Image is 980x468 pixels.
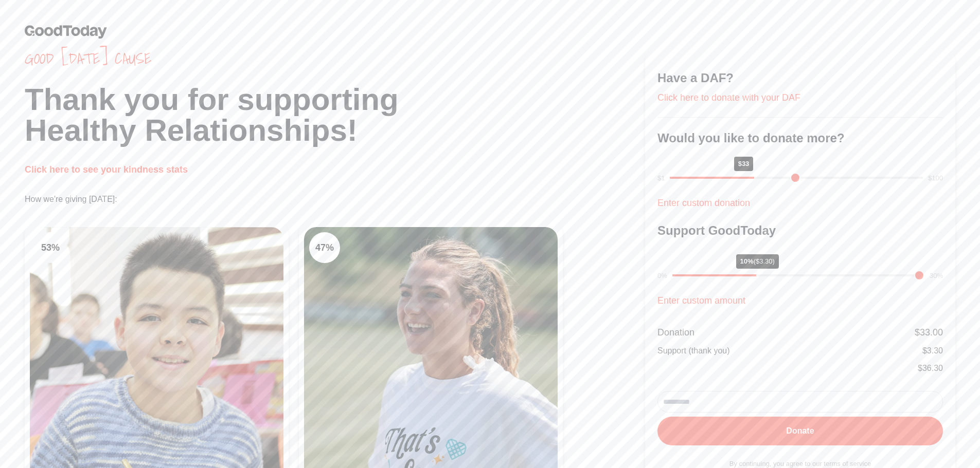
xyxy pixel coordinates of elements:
[657,325,694,340] div: Donation
[25,49,645,68] span: Good [DATE] cause
[734,157,754,171] div: $33
[922,364,943,372] span: 36.30
[928,173,943,183] div: $100
[35,232,66,263] div: 53 %
[25,164,188,175] a: Click here to see your kindness stats
[25,193,645,205] p: How we're giving [DATE]:
[918,362,943,375] div: $
[657,92,800,103] a: Click here to donate with your DAF
[657,295,745,306] a: Enter custom amount
[25,25,107,39] img: GoodToday
[922,345,943,357] div: $
[657,198,750,208] a: Enter custom donation
[657,70,943,86] h3: Have a DAF?
[25,84,645,146] h1: Thank you for supporting Healthy Relationships!
[657,417,943,445] button: Donate
[657,345,730,357] div: Support (thank you)
[754,257,775,265] span: ($3.30)
[930,271,943,281] div: 30%
[657,173,665,183] div: $1
[657,271,667,281] div: 0%
[657,222,943,239] h3: Support GoodToday
[920,327,943,338] span: 33.00
[657,130,943,146] h3: Would you like to donate more?
[309,232,340,263] div: 47 %
[736,254,779,269] div: 10%
[915,325,943,340] div: $
[927,346,943,355] span: 3.30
